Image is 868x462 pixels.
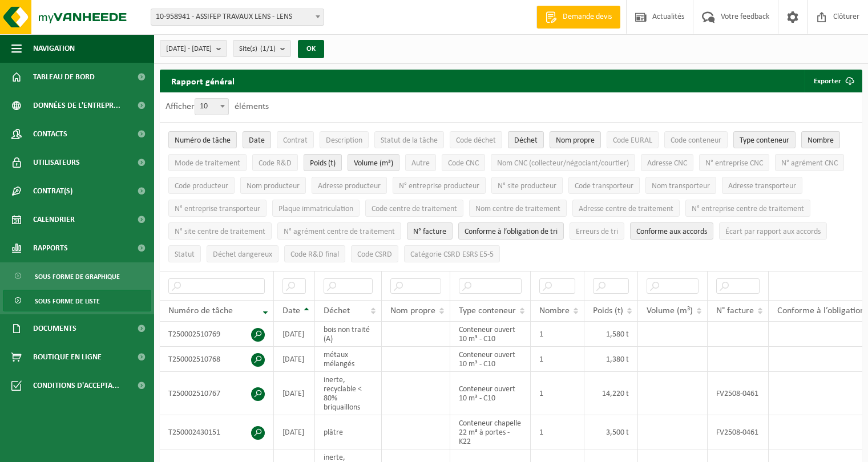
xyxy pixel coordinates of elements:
[393,177,486,194] button: N° entreprise producteurN° entreprise producteur: Activate to sort
[531,347,584,372] td: 1
[413,228,446,236] span: N° facture
[699,154,769,171] button: N° entreprise CNCN° entreprise CNC: Activate to sort
[570,222,624,240] button: Erreurs de triErreurs de tri: Activate to sort
[298,40,324,58] button: OK
[168,245,201,262] button: StatutStatut: Activate to sort
[374,131,444,148] button: Statut de la tâcheStatut de la tâche: Activate to sort
[354,159,393,168] span: Volume (m³)
[607,131,659,148] button: Code EURALCode EURAL: Activate to sort
[274,372,315,415] td: [DATE]
[274,322,315,347] td: [DATE]
[733,131,796,148] button: Type conteneurType conteneur: Activate to sort
[312,177,387,194] button: Adresse producteurAdresse producteur: Activate to sort
[259,159,292,168] span: Code R&D
[556,136,595,145] span: Nom propre
[168,222,272,240] button: N° site centre de traitementN° site centre de traitement: Activate to sort
[458,222,564,240] button: Conforme à l’obligation de tri : Activate to sort
[283,136,308,145] span: Contrat
[613,136,652,145] span: Code EURAL
[568,177,640,194] button: Code transporteurCode transporteur: Activate to sort
[207,245,278,262] button: Déchet dangereux : Activate to sort
[465,228,558,236] span: Conforme à l’obligation de tri
[407,222,453,240] button: N° factureN° facture: Activate to sort
[33,205,75,234] span: Calendrier
[320,131,369,148] button: DescriptionDescription: Activate to sort
[491,177,563,194] button: N° site producteurN° site producteur : Activate to sort
[35,266,120,287] span: Sous forme de graphique
[372,205,457,213] span: Code centre de traitement
[469,200,567,217] button: Nom centre de traitementNom centre de traitement: Activate to sort
[351,245,398,262] button: Code CSRDCode CSRD: Activate to sort
[160,415,274,449] td: T250002430151
[160,40,227,57] button: [DATE] - [DATE]
[365,200,463,217] button: Code centre de traitementCode centre de traitement: Activate to sort
[318,182,381,191] span: Adresse producteur
[284,228,395,236] span: N° agrément centre de traitement
[260,45,276,52] count: (1/1)
[33,91,120,120] span: Données de l'entrepr...
[249,136,265,145] span: Date
[808,136,834,145] span: Nombre
[175,228,265,236] span: N° site centre de traitement
[195,99,228,115] span: 10
[539,306,570,315] span: Nombre
[725,228,821,236] span: Écart par rapport aux accords
[652,182,710,191] span: Nom transporteur
[584,347,638,372] td: 1,380 t
[33,234,68,262] span: Rapports
[33,34,75,63] span: Navigation
[33,343,102,371] span: Boutique en ligne
[324,306,350,315] span: Déchet
[560,11,615,23] span: Demande devis
[3,265,151,287] a: Sous forme de graphique
[175,205,260,213] span: N° entreprise transporteur
[151,9,324,26] span: 10-958941 - ASSIFEP TRAVAUX LENS - LENS
[160,70,246,92] h2: Rapport général
[175,136,231,145] span: Numéro de tâche
[531,372,584,415] td: 1
[33,177,72,205] span: Contrat(s)
[277,222,401,240] button: N° agrément centre de traitementN° agrément centre de traitement: Activate to sort
[572,200,680,217] button: Adresse centre de traitementAdresse centre de traitement: Activate to sort
[405,154,436,171] button: AutreAutre: Activate to sort
[274,347,315,372] td: [DATE]
[33,371,119,400] span: Conditions d'accepta...
[550,131,601,148] button: Nom propreNom propre: Activate to sort
[175,159,240,168] span: Mode de traitement
[168,154,247,171] button: Mode de traitementMode de traitement: Activate to sort
[801,131,840,148] button: NombreNombre: Activate to sort
[33,314,76,343] span: Documents
[195,98,229,115] span: 10
[160,347,274,372] td: T250002510768
[584,322,638,347] td: 1,580 t
[781,159,838,168] span: N° agrément CNC
[282,306,300,315] span: Date
[685,200,810,217] button: N° entreprise centre de traitementN° entreprise centre de traitement: Activate to sort
[722,177,802,194] button: Adresse transporteurAdresse transporteur: Activate to sort
[450,131,502,148] button: Code déchetCode déchet: Activate to sort
[705,159,763,168] span: N° entreprise CNC
[315,372,382,415] td: inerte, recyclable < 80% briquaillons
[728,182,796,191] span: Adresse transporteur
[716,306,754,315] span: N° facture
[274,415,315,449] td: [DATE]
[645,177,716,194] button: Nom transporteurNom transporteur: Activate to sort
[35,290,100,312] span: Sous forme de liste
[575,182,633,191] span: Code transporteur
[175,250,195,259] span: Statut
[381,136,438,145] span: Statut de la tâche
[531,322,584,347] td: 1
[151,9,324,25] span: 10-958941 - ASSIFEP TRAVAUX LENS - LENS
[584,415,638,449] td: 3,500 t
[326,136,362,145] span: Description
[450,322,531,347] td: Conteneur ouvert 10 m³ - C10
[160,322,274,347] td: T250002510769
[284,245,345,262] button: Code R&D finalCode R&amp;D final: Activate to sort
[315,347,382,372] td: métaux mélangés
[168,131,237,148] button: Numéro de tâcheNuméro de tâche: Activate to remove sorting
[310,159,336,168] span: Poids (t)
[240,177,306,194] button: Nom producteurNom producteur: Activate to sort
[165,102,269,111] label: Afficher éléments
[708,415,769,449] td: FV2508-0461
[708,372,769,415] td: FV2508-0461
